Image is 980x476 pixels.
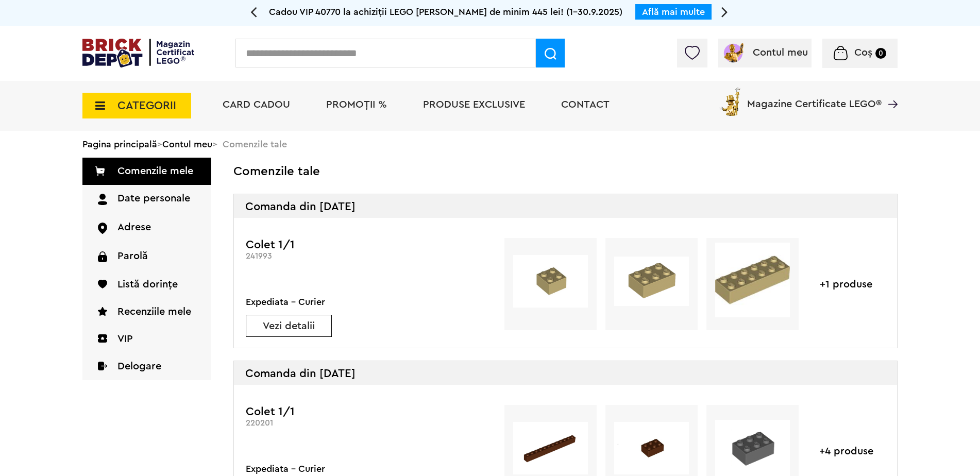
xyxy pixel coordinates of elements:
h3: Colet 1/1 [246,405,486,418]
a: PROMOȚII % [326,99,387,110]
span: Cadou VIP 40770 la achiziții LEGO [PERSON_NAME] de minim 445 lei! (1-30.9.2025) [269,7,622,16]
a: Află mai multe [642,7,705,16]
div: Expediata - Curier [246,462,332,476]
span: Magazine Certificate LEGO® [747,86,882,109]
h2: Comenzile tale [233,165,898,178]
a: Vezi detalii [246,321,331,331]
a: Delogare [82,353,211,380]
a: Adrese [82,214,211,242]
span: CATEGORII [117,100,176,111]
h3: Colet 1/1 [246,238,486,251]
div: > > Comenzile tale [82,131,898,158]
div: Comanda din [DATE] [234,194,897,218]
a: Magazine Certificate LEGO® [882,86,898,96]
div: 220201 [246,418,486,428]
span: Contul meu [753,47,808,58]
a: Date personale [82,185,211,214]
a: Produse exclusive [423,99,525,110]
a: Parolă [82,243,211,271]
a: VIP [82,326,211,353]
div: Comanda din [DATE] [234,361,897,385]
span: Coș [854,47,872,58]
a: Recenziile mele [82,298,211,326]
div: 241993 [246,251,486,261]
div: Expediata - Curier [246,295,332,309]
a: Contul meu [162,140,212,149]
a: Listă dorințe [82,271,211,298]
a: Pagina principală [82,140,157,149]
a: Contact [561,99,610,110]
a: Comenzile mele [82,158,211,185]
a: Contul meu [722,47,808,58]
small: 0 [875,48,886,59]
div: +1 produse [807,238,885,330]
a: Card Cadou [223,99,290,110]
